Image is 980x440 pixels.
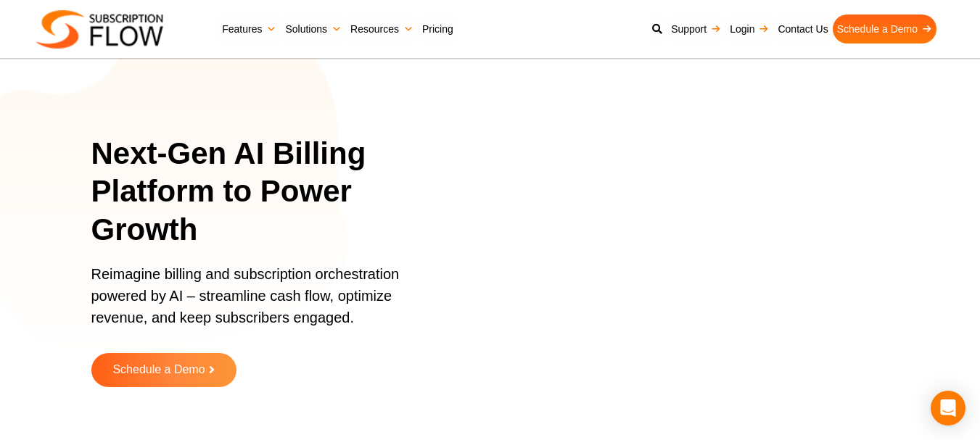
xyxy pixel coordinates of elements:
a: Login [725,14,773,43]
a: Schedule a Demo [91,353,236,387]
a: Features [218,14,281,43]
a: Contact Us [773,14,832,43]
a: Schedule a Demo [833,14,936,43]
div: Open Intercom Messenger [931,391,965,426]
a: Support [667,14,725,43]
a: Resources [346,14,418,43]
span: Schedule a Demo [112,364,205,376]
a: Pricing [418,14,458,43]
p: Reimagine billing and subscription orchestration powered by AI – streamline cash flow, optimize r... [91,263,435,343]
h1: Next-Gen AI Billing Platform to Power Growth [91,135,453,249]
img: Subscriptionflow [36,10,163,49]
a: Solutions [281,14,346,43]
